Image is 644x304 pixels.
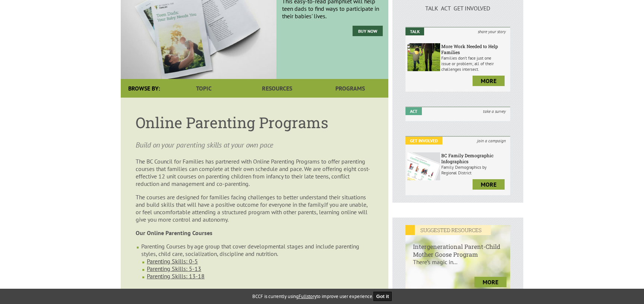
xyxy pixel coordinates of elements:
[441,164,508,175] p: Family Demographics by Regional District
[136,140,373,150] p: Build on your parenting skills at your own pace
[147,272,205,280] a: Parenting Skills: 13-18
[473,76,505,86] a: more
[136,193,373,223] p: The courses are designed for families facing challenges to better understand their situations and...
[473,137,510,145] i: join a campaign
[136,158,373,187] p: The BC Council for Families has partnered with Online Parenting Programs to offer parenting cours...
[473,28,510,35] i: share your story
[405,225,491,235] em: SUGGESTED RESOURCES
[405,4,510,12] p: TALK ACT GET INVOLVED
[147,257,198,265] a: Parenting Skills: 0-5
[299,293,316,300] a: Fullstory
[141,243,373,287] li: Parenting Courses by age group that cover developmental stages and include parenting styles, chil...
[405,28,424,35] em: Talk
[474,277,506,287] a: more
[240,79,313,98] a: Resources
[136,113,373,132] h1: Online Parenting Programs
[136,229,212,237] strong: Our Online Parenting Courses
[167,79,240,98] a: Topic
[473,179,505,190] a: more
[353,26,383,36] a: Buy Now
[141,287,193,295] a: Co-Parenting Divorce
[441,55,508,72] p: Families don’t face just one issue or problem; all of their challenges intersect.
[136,201,367,223] span: If you are unable, or feel uncomfortable attending a structured program with other parents, learn...
[441,152,508,164] h6: BC Family Demographic Infographics
[441,43,508,55] h6: More Work Needed to Help Families
[405,258,510,273] p: There’s magic in...
[314,79,387,98] a: Programs
[373,292,392,301] button: Got it
[405,107,422,115] em: Act
[147,265,201,272] a: Parenting Skills: 5-13
[405,137,442,145] em: Get Involved
[121,79,167,98] div: Browse By:
[405,235,510,258] h6: Intergenerational Parent-Child Mother Goose Program
[479,107,510,115] i: take a survey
